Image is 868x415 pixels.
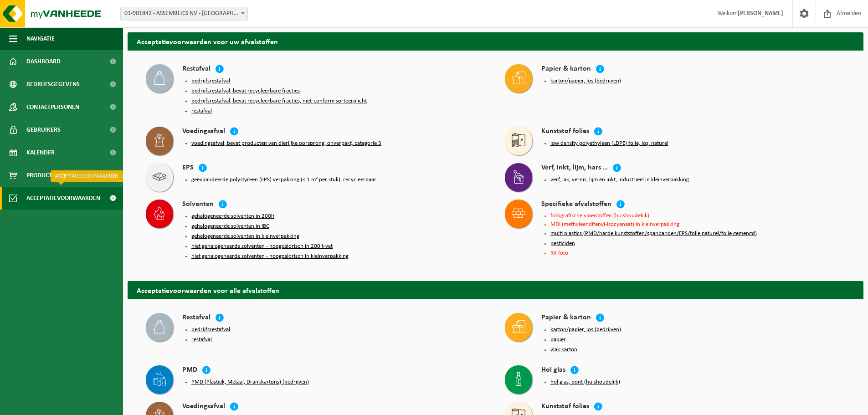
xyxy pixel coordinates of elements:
[550,221,846,227] li: MDI (methyleendifenyl-isocyanaat) in kleinverpakking
[191,108,212,115] button: restafval
[26,141,55,164] span: Kalender
[550,240,575,247] button: pesticiden
[550,336,566,343] button: papier
[541,64,591,75] h4: Papier & karton
[26,50,61,73] span: Dashboard
[191,140,381,147] button: voedingsafval, bevat producten van dierlijke oorsprong, onverpakt, categorie 3
[26,118,61,141] span: Gebruikers
[550,326,621,333] button: karton/papier, los (bedrijven)
[550,176,689,184] button: verf, lak, vernis, lijm en inkt, industrieel in kleinverpakking
[550,379,620,386] button: hol glas, bont (huishoudelijk)
[191,326,230,333] button: bedrijfsrestafval
[541,402,589,412] h4: Kunststof folies
[541,163,608,174] h4: Verf, inkt, lijm, hars …
[541,200,611,210] h4: Specifieke afvalstoffen
[550,250,846,256] li: RX-foto
[182,313,211,323] h4: Restafval
[550,213,846,219] li: fotografische vloeistoffen (huishoudelijk)
[541,127,589,137] h4: Kunststof folies
[191,213,274,220] button: gehalogeneerde solventen in 200lt
[182,200,214,210] h4: Solventen
[191,243,333,250] button: niet gehalogeneerde solventen - hoogcalorisch in 200lt-vat
[182,163,194,174] h4: EPS
[191,223,269,230] button: gehalogeneerde solventen in IBC
[121,7,247,20] span: 01-901842 - ASSEMBLICS NV - HARELBEKE
[182,64,211,75] h4: Restafval
[182,365,197,376] h4: PMD
[128,32,863,50] h2: Acceptatievoorwaarden voor uw afvalstoffen
[191,233,299,240] button: gehalogeneerde solventen in kleinverpakking
[541,365,565,376] h4: Hol glas
[191,253,349,260] button: niet gehalogeneerde solventen - hoogcalorisch in kleinverpakking
[191,87,300,95] button: bedrijfsrestafval, bevat recycleerbare fracties
[541,313,591,323] h4: Papier & karton
[191,77,230,85] button: bedrijfsrestafval
[550,140,668,147] button: low density polyethyleen (LDPE) folie, los, naturel
[26,73,80,96] span: Bedrijfsgegevens
[550,230,757,237] button: multi plastics (PMD/harde kunststoffen/spanbanden/EPS/folie naturel/folie gemengd)
[26,96,79,118] span: Contactpersonen
[26,27,55,50] span: Navigatie
[191,176,376,184] button: geëxpandeerde polystyreen (EPS) verpakking (< 1 m² per stuk), recycleerbaar
[191,336,212,343] button: restafval
[191,97,367,105] button: bedrijfsrestafval, bevat recycleerbare fracties, niet-conform sorteerplicht
[550,346,577,354] button: vlak karton
[182,127,225,137] h4: Voedingsafval
[120,7,248,20] span: 01-901842 - ASSEMBLICS NV - HARELBEKE
[26,164,68,187] span: Product Shop
[738,10,783,17] strong: [PERSON_NAME]
[26,187,100,210] span: Acceptatievoorwaarden
[182,402,225,412] h4: Voedingsafval
[128,281,863,299] h2: Acceptatievoorwaarden voor alle afvalstoffen
[191,379,309,386] button: PMD (Plastiek, Metaal, Drankkartons) (bedrijven)
[550,77,621,85] button: karton/papier, los (bedrijven)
